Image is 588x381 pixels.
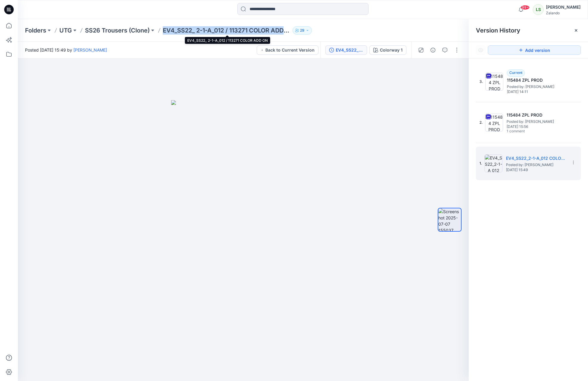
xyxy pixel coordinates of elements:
span: Posted [DATE] 15:49 by [25,47,107,53]
a: SS26 Trousers (Clone) [85,26,150,35]
span: [DATE] 15:49 [506,168,566,172]
span: Posted by: Lise Stougaard [507,119,566,125]
span: 3. [479,79,483,84]
button: Colorway 1 [369,45,406,55]
div: EV4_SS22_2-1-A_012 COLOR ADD ON [336,47,363,53]
span: Posted by: Lise Stougaard [506,162,566,168]
span: Current [509,70,522,75]
a: UTG [59,26,72,35]
span: 2. [479,120,483,125]
img: 115484 ZPL PROD [485,73,503,91]
h5: 115484 ZPL PROD [507,111,566,119]
span: Posted by: Lise Stougaard [507,84,567,90]
span: [DATE] 14:11 [507,90,567,94]
div: LS [533,4,544,15]
img: Screenshot 2025-07-07 155037 [438,208,461,231]
span: 1 comment [507,129,548,134]
h5: 115484 ZPL PROD [507,77,567,84]
p: EV4_SS22_ 2-1-A_012 / 113271 COLOR ADD ON [163,26,290,35]
div: [PERSON_NAME] [546,4,581,11]
p: 29 [300,27,304,34]
button: Back to Current Version [257,45,318,55]
img: EV4_SS22_2-1-A_012 COLOR ADD ON [485,154,502,172]
button: Add version [488,45,581,55]
a: [PERSON_NAME] [73,47,107,52]
div: Zalando [546,11,581,15]
button: Show Hidden Versions [476,45,485,55]
span: 99+ [521,5,530,10]
button: EV4_SS22_2-1-A_012 COLOR ADD ON [325,45,367,55]
span: 1. [479,161,482,166]
button: 29 [293,26,312,35]
button: Close [574,28,578,33]
button: Details [428,45,438,55]
a: Folders [25,26,46,35]
span: Version History [476,27,520,34]
h5: EV4_SS22_2-1-A_012 COLOR ADD ON [506,155,566,162]
span: [DATE] 15:56 [507,125,566,129]
img: 115484 ZPL PROD [485,114,503,131]
div: Colorway 1 [380,47,403,53]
